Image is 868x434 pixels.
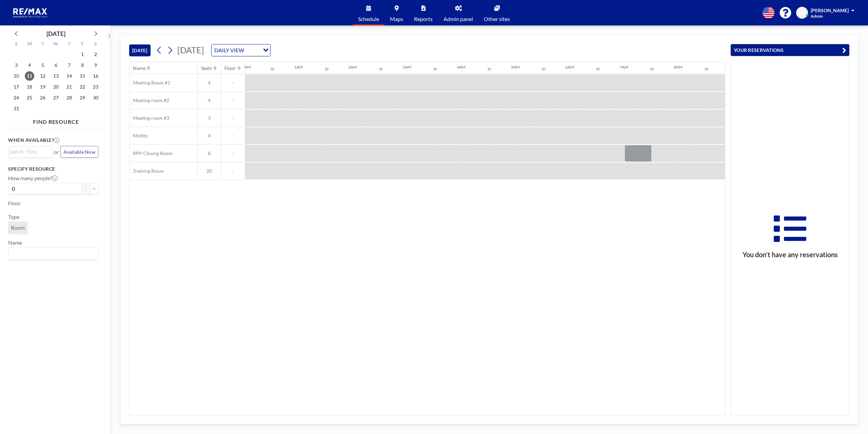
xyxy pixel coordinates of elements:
[487,67,491,71] div: 30
[8,239,22,246] label: Name
[64,60,74,70] span: Thursday, August 7, 2025
[129,44,151,56] button: [DATE]
[731,44,849,56] button: YOUR RESERVATIONS
[240,64,251,70] div: 12AM
[130,150,173,156] span: RPP Closing Room
[198,133,221,139] span: 4
[12,104,21,113] span: Sunday, August 31, 2025
[133,65,145,71] div: Name
[51,71,61,81] span: Wednesday, August 13, 2025
[64,71,74,81] span: Thursday, August 14, 2025
[9,148,48,155] input: Search for option
[201,65,212,71] div: Seats
[62,40,76,49] div: T
[213,46,245,55] span: DAILY VIEW
[270,67,274,71] div: 30
[177,45,204,55] span: [DATE]
[799,10,806,16] span: KA
[10,40,23,49] div: S
[78,50,87,59] span: Friday, August 1, 2025
[78,71,87,81] span: Friday, August 15, 2025
[8,200,21,207] label: Floor
[89,40,102,49] div: S
[82,183,90,194] button: -
[25,82,34,92] span: Monday, August 18, 2025
[221,150,245,156] span: -
[91,82,100,92] span: Saturday, August 23, 2025
[221,97,245,103] span: -
[8,166,98,172] h3: Specify resource
[91,60,100,70] span: Saturday, August 9, 2025
[8,147,52,157] div: Search for option
[78,93,87,102] span: Friday, August 29, 2025
[198,150,221,156] span: 8
[565,64,574,70] div: 6AM
[198,168,221,174] span: 20
[484,16,510,22] span: Other sites
[221,80,245,86] span: -
[443,16,473,22] span: Admin panel
[390,16,403,22] span: Maps
[212,44,270,56] div: Search for option
[348,64,357,70] div: 2AM
[8,213,19,220] label: Type
[414,16,433,22] span: Reports
[221,115,245,121] span: -
[25,93,34,102] span: Monday, August 25, 2025
[541,67,546,71] div: 30
[246,46,259,55] input: Search for option
[358,16,379,22] span: Schedule
[60,146,98,158] button: Available Now
[8,116,104,125] h4: FIND RESOURCE
[38,82,47,92] span: Tuesday, August 19, 2025
[402,64,411,70] div: 3AM
[12,71,21,81] span: Sunday, August 10, 2025
[12,60,21,70] span: Sunday, August 3, 2025
[25,71,34,81] span: Monday, August 11, 2025
[130,115,169,121] span: Meeting room #3
[130,97,169,103] span: Meeting room #2
[38,71,47,81] span: Tuesday, August 12, 2025
[457,64,466,70] div: 4AM
[324,67,329,71] div: 30
[8,248,98,259] div: Search for option
[379,67,383,71] div: 30
[51,82,61,92] span: Wednesday, August 20, 2025
[50,40,63,49] div: W
[12,82,21,92] span: Sunday, August 17, 2025
[54,149,59,155] span: or
[674,64,683,70] div: 8AM
[433,67,437,71] div: 30
[11,224,25,231] span: Room
[76,40,89,49] div: F
[811,7,849,13] span: [PERSON_NAME]
[224,65,236,71] div: Floor
[221,133,245,139] span: -
[91,93,100,102] span: Saturday, August 30, 2025
[78,60,87,70] span: Friday, August 8, 2025
[198,115,221,121] span: 3
[46,29,65,38] div: [DATE]
[596,67,600,71] div: 30
[91,71,100,81] span: Saturday, August 16, 2025
[91,50,100,59] span: Saturday, August 2, 2025
[511,64,520,70] div: 5AM
[130,168,164,174] span: Training Room
[8,175,58,182] label: How many people?
[11,6,50,20] img: organization-logo
[51,93,61,102] span: Wednesday, August 27, 2025
[9,249,94,258] input: Search for option
[12,93,21,102] span: Sunday, August 24, 2025
[25,60,34,70] span: Monday, August 4, 2025
[704,67,708,71] div: 30
[619,64,628,70] div: 7AM
[294,64,303,70] div: 1AM
[198,97,221,103] span: 4
[78,82,87,92] span: Friday, August 22, 2025
[90,183,98,194] button: +
[38,93,47,102] span: Tuesday, August 26, 2025
[811,14,823,19] span: Admin
[130,133,148,139] span: Mottto
[650,67,654,71] div: 30
[51,60,61,70] span: Wednesday, August 6, 2025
